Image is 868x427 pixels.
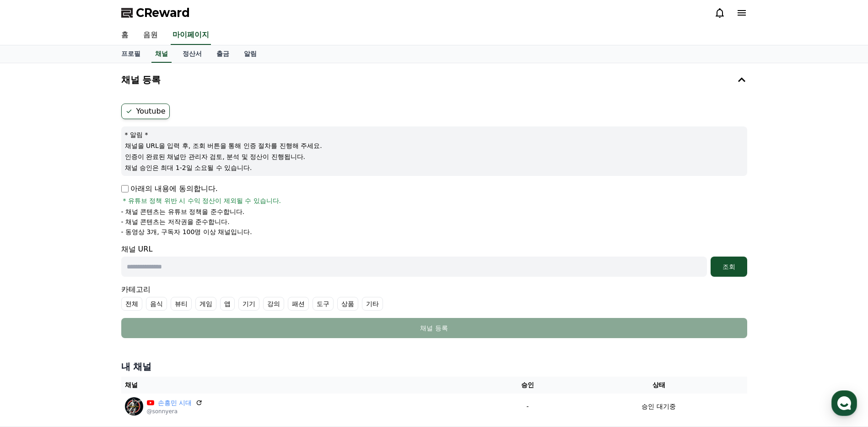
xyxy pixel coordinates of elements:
[121,75,161,85] h4: 채널 등록
[121,244,747,277] div: 채널 URL
[220,297,235,311] label: 앱
[362,297,383,311] label: 기타
[337,297,358,311] label: 상품
[263,297,284,311] label: 강의
[84,305,95,312] span: 대화
[571,377,747,394] th: 상태
[29,304,34,312] span: 홈
[121,377,485,394] th: 채널
[237,45,264,63] a: 알림
[114,26,136,45] a: 홈
[195,297,216,311] label: 게임
[121,227,252,236] p: - 동영상 3개, 구독자 100명 이상 채널입니다.
[125,141,744,150] p: 채널을 URL을 입력 후, 조회 버튼을 통해 인증 절차를 진행해 주세요.
[175,45,209,63] a: 정산서
[485,377,571,394] th: 승인
[121,217,230,226] p: - 채널 콘텐츠는 저작권을 준수합니다.
[488,402,567,411] p: -
[118,290,176,313] a: 설정
[118,67,751,93] button: 채널 등록
[141,304,152,312] span: 설정
[121,284,747,311] div: 카테고리
[136,5,190,20] span: CReward
[146,297,167,311] label: 음식
[121,5,190,20] a: CReward
[171,26,211,45] a: 마이페이지
[171,297,192,311] label: 뷰티
[125,152,744,161] p: 인증이 완료된 채널만 관리자 검토, 분석 및 정산이 진행됩니다.
[125,163,744,172] p: 채널 승인은 최대 1-2일 소요될 수 있습니다.
[121,183,218,194] p: 아래의 내용에 동의합니다.
[3,290,60,313] a: 홈
[121,360,747,373] h4: 내 채널
[711,257,747,277] button: 조회
[121,104,170,119] label: Youtube
[123,196,281,205] span: * 유튜브 정책 위반 시 수익 정산이 제외될 수 있습니다.
[238,297,259,311] label: 기기
[121,207,245,216] p: - 채널 콘텐츠는 유튜브 정책을 준수합니다.
[140,323,729,333] div: 채널 등록
[121,318,747,338] button: 채널 등록
[714,262,744,271] div: 조회
[121,297,142,311] label: 전체
[288,297,309,311] label: 패션
[642,402,675,411] p: 승인 대기중
[313,297,334,311] label: 도구
[158,398,192,408] a: 손흥민 시대
[60,290,118,313] a: 대화
[136,26,165,45] a: 음원
[151,45,172,63] a: 채널
[125,397,143,416] img: 손흥민 시대
[147,408,203,415] p: @sonnyera
[114,45,148,63] a: 프로필
[209,45,237,63] a: 출금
